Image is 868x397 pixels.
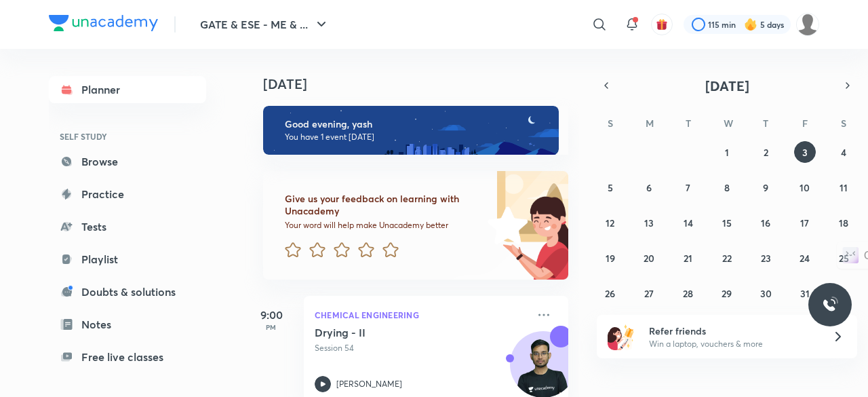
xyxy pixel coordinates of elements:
[764,146,768,159] abbr: October 2, 2025
[833,247,854,269] button: October 25, 2025
[677,282,699,304] button: October 28, 2025
[644,252,654,265] abbr: October 20, 2025
[649,324,816,338] h6: Refer friends
[677,212,699,233] button: October 14, 2025
[763,117,768,130] abbr: Thursday
[49,311,206,338] a: Notes
[644,216,654,229] abbr: October 13, 2025
[839,216,848,229] abbr: October 18, 2025
[285,132,547,143] p: You have 1 event [DATE]
[244,323,298,331] p: PM
[841,146,846,159] abbr: October 4, 2025
[716,141,738,163] button: October 1, 2025
[263,76,582,92] h4: [DATE]
[49,213,206,240] a: Tests
[716,176,738,198] button: October 8, 2025
[755,247,776,269] button: October 23, 2025
[315,307,528,323] p: Chemical Engineering
[608,323,635,350] img: referral
[599,212,621,233] button: October 12, 2025
[725,146,729,159] abbr: October 1, 2025
[761,252,771,265] abbr: October 23, 2025
[285,193,483,217] h6: Give us your feedback on learning with Unacademy
[638,282,660,304] button: October 27, 2025
[755,282,776,304] button: October 30, 2025
[644,287,654,300] abbr: October 27, 2025
[794,212,816,233] button: October 17, 2025
[705,77,749,95] span: [DATE]
[638,212,660,233] button: October 13, 2025
[656,18,668,31] img: avatar
[49,15,158,31] img: Company Logo
[716,282,738,304] button: October 29, 2025
[49,246,206,273] a: Playlist
[285,118,547,130] h6: Good evening, yash
[599,176,621,198] button: October 5, 2025
[763,181,768,194] abbr: October 9, 2025
[684,252,692,265] abbr: October 21, 2025
[315,326,484,339] h5: Drying - II
[192,11,338,38] button: GATE & ESE - ME & ...
[686,181,690,194] abbr: October 7, 2025
[263,106,559,155] img: evening
[794,247,816,269] button: October 24, 2025
[794,176,816,198] button: October 10, 2025
[606,216,614,229] abbr: October 12, 2025
[646,181,652,194] abbr: October 6, 2025
[49,278,206,305] a: Doubts & solutions
[49,181,206,208] a: Practice
[638,176,660,198] button: October 6, 2025
[794,141,816,163] button: October 3, 2025
[841,117,846,130] abbr: Saturday
[724,117,733,130] abbr: Wednesday
[49,76,206,103] a: Planner
[755,212,776,233] button: October 16, 2025
[49,15,158,35] a: Company Logo
[606,252,615,265] abbr: October 19, 2025
[441,171,568,280] img: feedback_image
[651,14,673,35] button: avatar
[49,125,206,148] h6: SELF STUDY
[760,287,772,300] abbr: October 30, 2025
[744,18,757,31] img: streak
[649,338,816,350] p: Win a laptop, vouchers & more
[761,216,770,229] abbr: October 16, 2025
[716,212,738,233] button: October 15, 2025
[722,252,732,265] abbr: October 22, 2025
[244,307,298,323] h5: 9:00
[822,297,838,313] img: ttu
[677,247,699,269] button: October 21, 2025
[608,181,613,194] abbr: October 5, 2025
[616,76,838,95] button: [DATE]
[315,342,528,354] p: Session 54
[336,378,402,390] p: [PERSON_NAME]
[833,212,854,233] button: October 18, 2025
[755,141,776,163] button: October 2, 2025
[794,282,816,304] button: October 31, 2025
[683,287,693,300] abbr: October 28, 2025
[722,287,732,300] abbr: October 29, 2025
[755,176,776,198] button: October 9, 2025
[802,146,808,159] abbr: October 3, 2025
[833,141,854,163] button: October 4, 2025
[800,287,810,300] abbr: October 31, 2025
[646,117,654,130] abbr: Monday
[800,181,810,194] abbr: October 10, 2025
[49,148,206,175] a: Browse
[285,220,483,231] p: Your word will help make Unacademy better
[716,247,738,269] button: October 22, 2025
[833,176,854,198] button: October 11, 2025
[724,181,730,194] abbr: October 8, 2025
[840,181,848,194] abbr: October 11, 2025
[638,247,660,269] button: October 20, 2025
[684,216,693,229] abbr: October 14, 2025
[605,287,615,300] abbr: October 26, 2025
[800,252,810,265] abbr: October 24, 2025
[599,282,621,304] button: October 26, 2025
[49,343,206,371] a: Free live classes
[677,176,699,198] button: October 7, 2025
[608,117,613,130] abbr: Sunday
[686,117,691,130] abbr: Tuesday
[599,247,621,269] button: October 19, 2025
[800,216,809,229] abbr: October 17, 2025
